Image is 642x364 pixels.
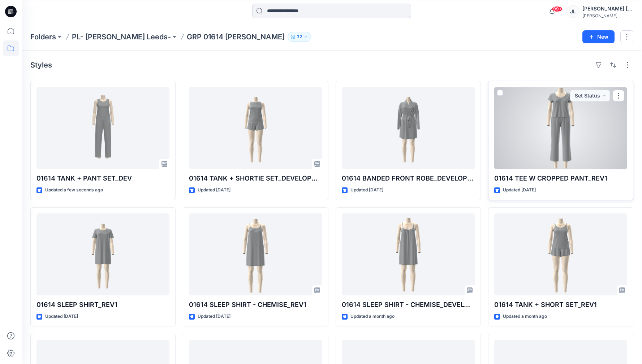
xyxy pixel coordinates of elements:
a: PL- [PERSON_NAME] Leeds- [72,32,171,42]
p: 01614 SLEEP SHIRT - CHEMISE_DEVELOPMENT [342,300,475,310]
a: 01614 TEE W CROPPED PANT_REV1 [494,87,627,169]
p: 01614 TANK + SHORTIE SET_DEVELOPMENT [189,173,322,183]
a: 01614 SLEEP SHIRT - CHEMISE_DEVELOPMENT [342,213,475,295]
p: 01614 TEE W CROPPED PANT_REV1 [494,173,627,183]
p: Updated [DATE] [350,186,383,194]
div: JL [566,5,579,18]
a: 01614 SLEEP SHIRT - CHEMISE_REV1 [189,213,322,295]
button: 32 [288,32,311,42]
button: New [582,30,615,43]
div: [PERSON_NAME] [PERSON_NAME] [582,4,633,13]
p: 01614 TANK + SHORT SET_REV1 [494,300,627,310]
a: 01614 TANK + SHORT SET_REV1 [494,213,627,295]
a: 01614 BANDED FRONT ROBE_DEVELOPMENT [342,87,475,169]
p: 32 [297,33,302,41]
div: [PERSON_NAME] [582,13,633,18]
a: 01614 SLEEP SHIRT_REV1 [36,213,169,295]
p: GRP 01614 [PERSON_NAME] [187,32,285,42]
a: Folders [30,32,56,42]
p: Updated [DATE] [198,186,230,194]
span: 99+ [552,6,563,12]
p: Updated [DATE] [503,186,536,194]
p: 01614 SLEEP SHIRT - CHEMISE_REV1 [189,300,322,310]
p: 01614 TANK + PANT SET_DEV [36,173,169,183]
p: Updated a month ago [350,313,395,320]
p: Updated a few seconds ago [45,186,103,194]
a: 01614 TANK + SHORTIE SET_DEVELOPMENT [189,87,322,169]
p: Updated [DATE] [198,313,230,320]
p: Updated a month ago [503,313,547,320]
p: Updated [DATE] [45,313,78,320]
p: 01614 SLEEP SHIRT_REV1 [36,300,169,310]
h4: Styles [30,61,52,69]
a: 01614 TANK + PANT SET_DEV [36,87,169,169]
p: 01614 BANDED FRONT ROBE_DEVELOPMENT [342,173,475,183]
